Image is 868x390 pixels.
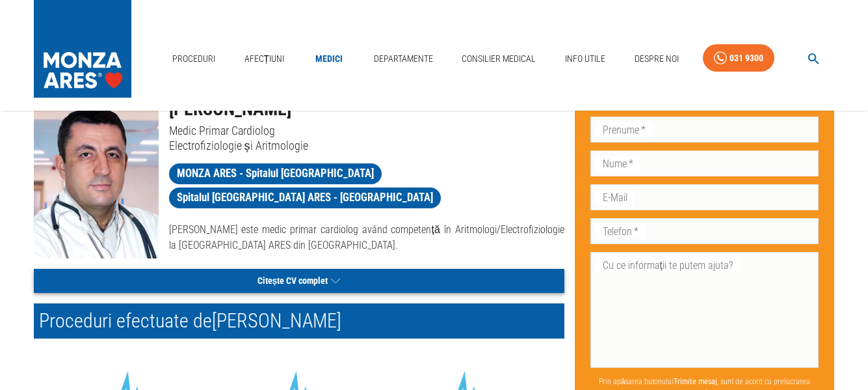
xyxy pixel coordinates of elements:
a: 031 9300 [703,44,774,72]
h2: Proceduri efectuate de [PERSON_NAME] [34,303,564,339]
p: [PERSON_NAME] este medic primar cardiolog având competență în Aritmologi/Electrofiziologie la [GE... [169,222,564,253]
a: Proceduri [167,46,220,72]
span: MONZA ARES - Spitalul [GEOGRAPHIC_DATA] [169,165,382,182]
button: Citește CV complet [34,269,564,293]
a: MONZA ARES - Spitalul [GEOGRAPHIC_DATA] [169,163,382,184]
a: Info Utile [560,46,611,72]
a: Spitalul [GEOGRAPHIC_DATA] ARES - [GEOGRAPHIC_DATA] [169,188,441,208]
a: Consilier Medical [456,46,541,72]
a: Departamente [369,46,438,72]
img: Dr. Marius Andronache [34,96,159,258]
p: Medic Primar Cardiolog [169,123,564,138]
span: Spitalul [GEOGRAPHIC_DATA] ARES - [GEOGRAPHIC_DATA] [169,189,441,206]
div: 031 9300 [730,50,763,66]
b: Trimite mesaj [674,377,717,386]
a: Medici [308,46,350,72]
a: Afecțiuni [239,46,290,72]
a: Despre Noi [629,46,684,72]
p: Electrofiziologie și Aritmologie [169,138,564,153]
